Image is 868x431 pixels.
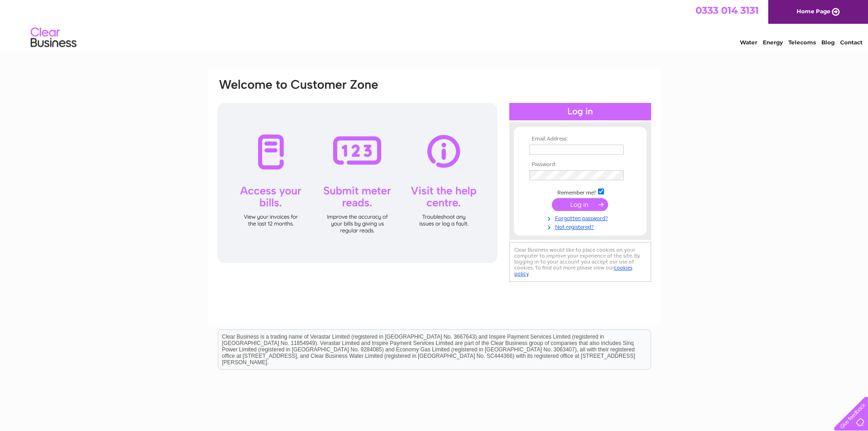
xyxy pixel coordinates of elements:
[218,5,651,44] div: Clear Business is a trading name of Verastar Limited (registered in [GEOGRAPHIC_DATA] No. 3667643...
[821,39,835,46] a: Blog
[552,198,608,211] input: Submit
[30,24,77,52] img: logo.png
[509,242,651,282] div: Clear Business would like to place cookies on your computer to improve your experience of the sit...
[527,162,633,168] th: Password:
[529,222,633,231] a: Not registered?
[788,39,816,46] a: Telecoms
[527,187,633,196] td: Remember me?
[529,213,633,222] a: Forgotten password?
[740,39,757,46] a: Water
[527,136,633,142] th: Email Address:
[695,5,759,16] a: 0333 014 3131
[514,264,632,277] a: cookies policy
[763,39,783,46] a: Energy
[840,39,863,46] a: Contact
